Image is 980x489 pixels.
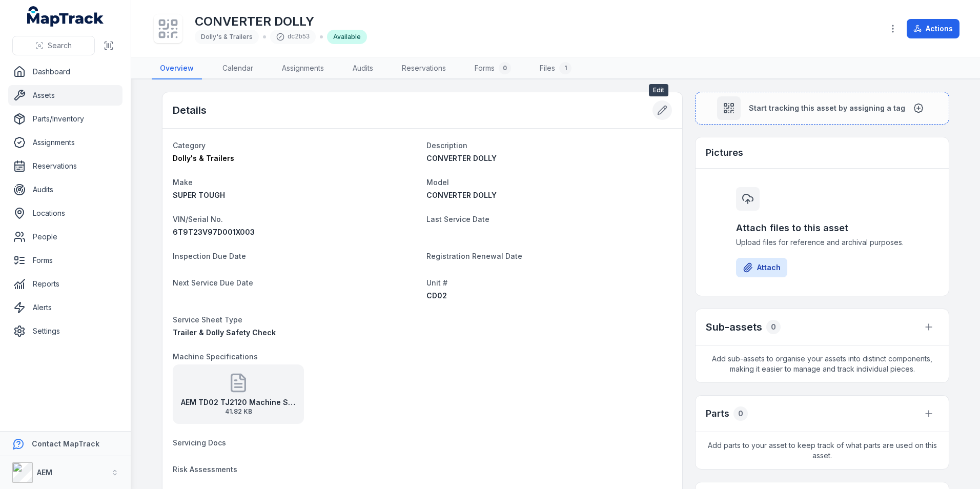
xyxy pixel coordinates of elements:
span: 41.82 KB [181,407,296,416]
a: Reservations [394,58,454,79]
span: CD02 [426,291,447,300]
button: Attach [736,258,787,277]
div: dc2b53 [270,30,316,44]
h3: Attach files to this asset [736,221,908,235]
h3: Pictures [706,146,743,160]
span: CONVERTER DOLLY [426,154,497,162]
span: Next Service Due Date [173,278,253,287]
span: Dolly's & Trailers [201,33,253,40]
div: 0 [499,62,511,74]
h3: Parts [706,406,729,421]
a: Audits [344,58,381,79]
span: Servicing Docs [173,438,226,447]
span: Service Sheet Type [173,315,242,324]
span: SUPER TOUGH [173,191,225,199]
span: Unit # [426,278,447,287]
h2: Sub-assets [706,320,762,334]
h1: CONVERTER DOLLY [195,13,367,30]
strong: AEM [37,468,52,477]
a: Alerts [8,297,122,318]
div: Available [327,30,367,44]
a: Reservations [8,156,122,176]
button: Search [12,36,95,55]
span: VIN/Serial No. [173,215,223,223]
span: Upload files for reference and archival purposes. [736,237,908,248]
button: Actions [907,19,959,38]
a: MapTrack [27,6,104,27]
span: Make [173,178,193,187]
div: 1 [559,62,571,74]
a: Reports [8,274,122,294]
span: Trailer & Dolly Safety Check [173,328,276,337]
a: Forms [8,250,122,271]
span: Machine Specifications [173,352,258,361]
span: Edit [649,84,668,96]
span: Start tracking this asset by assigning a tag [749,103,905,113]
a: Audits [8,179,122,200]
span: Search [48,40,72,51]
a: Parts/Inventory [8,109,122,129]
span: 6T9T23V97D001X003 [173,228,255,236]
span: Add sub-assets to organise your assets into distinct components, making it easier to manage and t... [696,345,949,382]
span: Dolly's & Trailers [173,154,234,162]
strong: Contact MapTrack [32,439,99,448]
a: Assignments [274,58,332,79]
button: Start tracking this asset by assigning a tag [695,92,949,125]
a: Files1 [532,58,580,79]
a: Overview [152,58,202,79]
span: Last Service Date [426,215,489,223]
span: Model [426,178,449,187]
a: People [8,227,122,247]
a: Assignments [8,132,122,153]
span: Inspection Due Date [173,252,246,260]
strong: AEM TD02 TJ2120 Machine Specifications [181,397,296,407]
span: Category [173,141,206,150]
h2: Details [173,103,207,117]
a: Forms0 [466,58,519,79]
a: Calendar [214,58,261,79]
span: Risk Assessments [173,465,237,474]
div: 0 [733,406,748,421]
a: Dashboard [8,62,122,82]
a: Settings [8,321,122,341]
div: 0 [766,320,781,334]
span: Add parts to your asset to keep track of what parts are used on this asset. [696,432,949,469]
span: Description [426,141,467,150]
span: CONVERTER DOLLY [426,191,497,199]
a: Assets [8,85,122,106]
a: Locations [8,203,122,223]
span: Registration Renewal Date [426,252,522,260]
